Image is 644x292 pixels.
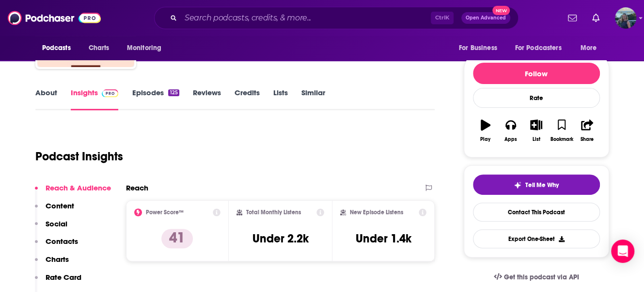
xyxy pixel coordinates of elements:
button: Play [473,113,498,148]
button: Rate Card [35,273,81,291]
button: Bookmark [549,113,574,148]
h2: Total Monthly Listens [246,209,301,216]
div: Apps [504,137,517,142]
h2: Power Score™ [146,209,184,216]
button: Social [35,219,67,237]
span: Podcasts [42,41,71,55]
button: open menu [509,39,576,57]
button: Export One-Sheet [473,229,600,248]
button: Share [574,113,599,148]
a: Show notifications dropdown [588,10,603,26]
span: New [492,6,510,15]
div: 125 [168,89,179,96]
a: Credits [235,88,260,110]
button: Reach & Audience [35,183,111,201]
a: InsightsPodchaser Pro [71,88,119,110]
h2: New Episode Listens [350,209,403,216]
span: Get this podcast via API [503,273,579,281]
button: Show profile menu [615,7,636,29]
button: Open AdvancedNew [461,12,510,24]
span: Monitoring [127,41,161,55]
button: List [523,113,549,148]
a: Reviews [193,88,221,110]
span: For Business [459,41,497,55]
p: Content [46,201,74,210]
div: Rate [473,88,600,108]
img: tell me why sparkle [514,181,521,189]
p: Reach & Audience [46,183,111,192]
div: Share [581,137,594,142]
button: open menu [120,39,174,57]
span: Logged in as kelli0108 [615,7,636,29]
p: Charts [46,255,69,264]
a: Charts [82,39,115,57]
div: Search podcasts, credits, & more... [154,7,518,29]
img: Podchaser - Follow, Share and Rate Podcasts [8,9,101,27]
button: tell me why sparkleTell Me Why [473,174,600,195]
img: User Profile [615,7,636,29]
span: Ctrl K [431,12,454,24]
span: More [580,41,597,55]
button: open menu [573,39,609,57]
a: About [35,88,57,110]
button: Apps [498,113,523,148]
div: Bookmark [550,137,573,142]
a: Episodes125 [132,88,179,110]
div: Open Intercom Messenger [611,240,634,263]
h1: Podcast Insights [35,149,123,164]
input: Search podcasts, credits, & more... [181,10,431,26]
button: Content [35,201,74,219]
button: Contacts [35,237,78,255]
p: 41 [161,229,193,248]
p: Contacts [46,237,78,246]
span: For Podcasters [515,41,562,55]
h2: Reach [126,183,148,192]
div: Play [480,137,490,142]
h3: Under 1.4k [356,231,411,246]
button: Follow [473,63,600,84]
p: Social [46,219,67,228]
span: Tell Me Why [525,181,559,189]
a: Get this podcast via API [486,265,587,289]
a: Show notifications dropdown [564,10,581,26]
a: Lists [273,88,288,110]
h3: Under 2.2k [252,231,308,246]
p: Rate Card [46,273,81,282]
button: open menu [35,39,83,57]
div: List [533,137,540,142]
button: Charts [35,255,69,273]
img: Podchaser Pro [102,89,119,97]
span: Charts [89,41,110,55]
button: open menu [452,39,509,57]
a: Similar [301,88,325,110]
span: Open Advanced [466,16,506,20]
a: Contact This Podcast [473,203,600,222]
